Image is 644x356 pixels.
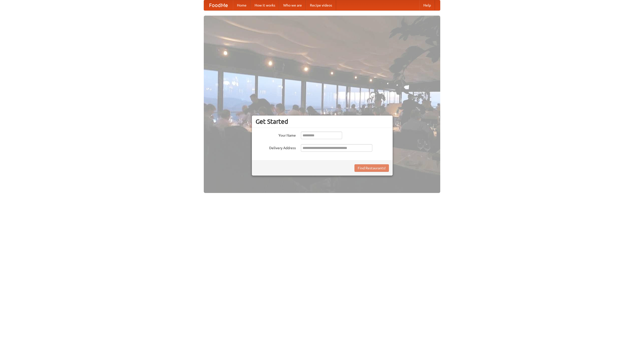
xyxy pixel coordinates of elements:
label: Delivery Address [256,144,296,150]
label: Your Name [256,132,296,138]
a: How it works [251,0,279,10]
a: Recipe videos [306,0,336,10]
button: Find Restaurants! [354,164,389,172]
a: Help [419,0,435,10]
h3: Get Started [256,118,389,125]
a: FoodMe [204,0,233,10]
a: Home [233,0,251,10]
a: Who we are [279,0,306,10]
